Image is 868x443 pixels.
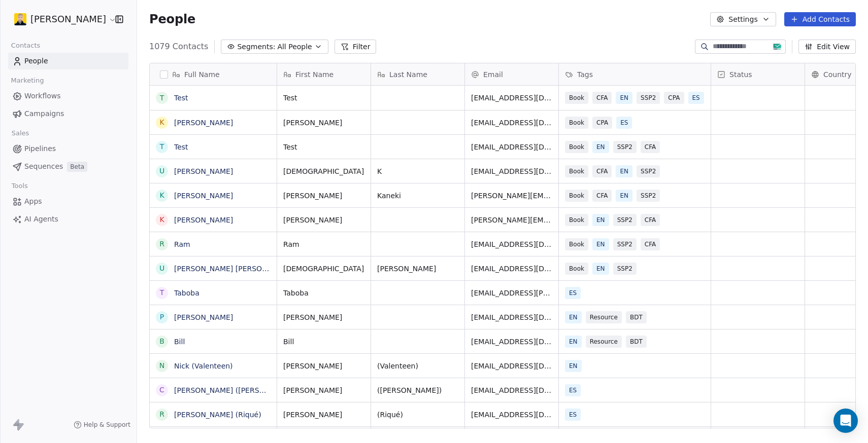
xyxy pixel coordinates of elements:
[174,338,185,346] a: Bill
[160,141,164,152] div: T
[465,63,558,85] div: Email
[30,13,106,26] span: [PERSON_NAME]
[377,166,458,176] span: K
[641,214,660,226] span: CFA
[12,11,108,28] button: [PERSON_NAME]
[8,193,128,210] a: Apps
[641,238,660,250] span: CFA
[24,56,48,66] span: People
[565,92,588,104] span: Book
[74,421,130,429] a: Help & Support
[471,239,552,249] span: [EMAIL_ADDRESS][DOMAIN_NAME]
[277,42,312,52] span: All People
[565,190,588,202] span: Book
[798,40,856,54] button: Edit View
[565,141,588,153] span: Book
[637,190,660,202] span: SSP2
[613,263,637,275] span: SSP2
[586,311,622,323] span: Resource
[24,196,42,207] span: Apps
[784,12,856,26] button: Add Contacts
[565,117,588,129] span: Book
[174,167,233,175] a: [PERSON_NAME]
[471,361,552,371] span: [EMAIL_ADDRESS][DOMAIN_NAME]
[283,215,364,225] span: [PERSON_NAME]
[471,142,552,152] span: [EMAIL_ADDRESS][DOMAIN_NAME]
[471,288,552,298] span: [EMAIL_ADDRESS][PERSON_NAME][DOMAIN_NAME]
[641,141,660,153] span: CFA
[159,385,164,395] div: C
[14,13,26,25] img: Kevin%20Instagram.jpg
[565,360,582,372] span: EN
[283,288,364,298] span: Taboba
[565,384,581,396] span: ES
[377,361,458,371] span: (Valenteen)
[283,337,364,347] span: Bill
[174,143,188,151] a: Test
[626,336,647,348] span: BDT
[833,409,858,433] div: Open Intercom Messenger
[377,410,458,420] span: (Riqué)
[160,312,164,322] div: P
[283,312,364,322] span: [PERSON_NAME]
[471,337,552,347] span: [EMAIL_ADDRESS][DOMAIN_NAME]
[149,41,208,53] span: 1079 Contacts
[616,190,632,202] span: EN
[159,190,164,201] div: K
[729,69,752,80] span: Status
[283,118,364,128] span: [PERSON_NAME]
[8,105,128,122] a: Campaigns
[174,192,233,200] a: [PERSON_NAME]
[174,94,188,102] a: Test
[237,42,275,52] span: Segments:
[616,117,632,129] span: ES
[150,63,277,85] div: Full Name
[8,158,128,175] a: SequencesBeta
[335,40,377,54] button: Filter
[67,162,87,172] span: Beta
[283,239,364,249] span: Ram
[24,214,58,225] span: AI Agents
[710,12,776,26] button: Settings
[592,190,612,202] span: CFA
[159,239,164,249] div: R
[592,92,612,104] span: CFA
[823,69,852,80] span: Country
[8,53,128,69] a: People
[592,117,612,129] span: CPA
[565,311,582,323] span: EN
[174,411,261,419] a: [PERSON_NAME] (Riqué)
[626,311,647,323] span: BDT
[371,63,464,85] div: Last Name
[24,108,64,119] span: Campaigns
[389,69,427,80] span: Last Name
[7,178,32,194] span: Tools
[471,312,552,322] span: [EMAIL_ADDRESS][DOMAIN_NAME]
[174,289,199,297] a: Taboba
[471,410,552,420] span: [EMAIL_ADDRESS][DOMAIN_NAME]
[565,165,588,177] span: Book
[24,161,63,172] span: Sequences
[174,386,300,394] a: [PERSON_NAME] ([PERSON_NAME])
[283,93,364,103] span: Test
[159,360,164,371] div: N
[174,119,233,127] a: [PERSON_NAME]
[577,69,593,80] span: Tags
[471,118,552,128] span: [EMAIL_ADDRESS][DOMAIN_NAME]
[711,63,805,85] div: Status
[159,336,164,347] div: B
[613,141,637,153] span: SSP2
[24,143,56,154] span: Pipelines
[174,216,233,224] a: [PERSON_NAME]
[471,191,552,201] span: [PERSON_NAME][EMAIL_ADDRESS][DOMAIN_NAME]
[174,265,294,273] a: [PERSON_NAME] [PERSON_NAME]
[159,263,164,274] div: U
[471,215,552,225] span: [PERSON_NAME][EMAIL_ADDRESS][DOMAIN_NAME]
[565,287,581,299] span: ES
[283,166,364,176] span: [DEMOGRAPHIC_DATA]
[84,421,130,429] span: Help & Support
[174,362,233,370] a: Nick (Valenteen)
[295,69,333,80] span: First Name
[637,165,660,177] span: SSP2
[565,263,588,275] span: Book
